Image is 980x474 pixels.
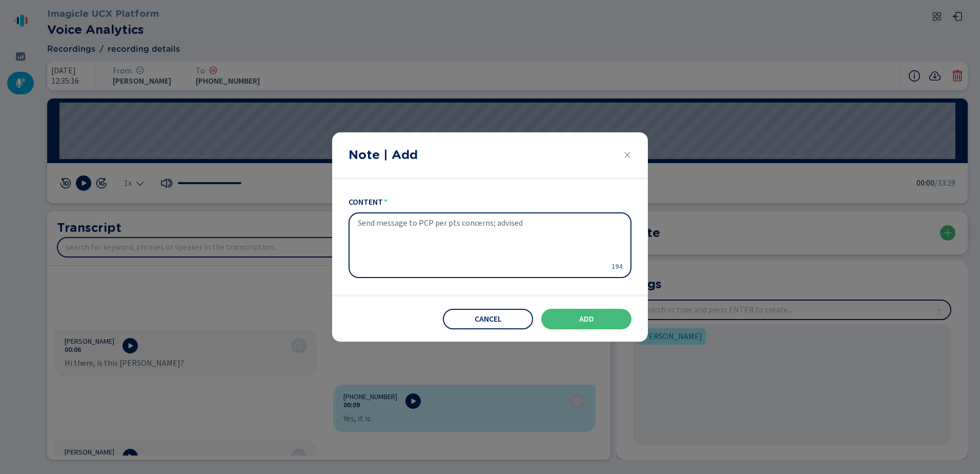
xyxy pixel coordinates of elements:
[623,151,631,159] svg: close
[349,146,418,164] h2: Note | Add
[358,219,606,272] textarea: content
[623,151,631,159] button: Close
[349,196,383,208] span: content
[443,309,533,329] button: Cancel
[475,315,502,323] span: Cancel
[579,315,594,323] span: Add
[541,309,631,329] button: Add
[610,262,622,272] span: 194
